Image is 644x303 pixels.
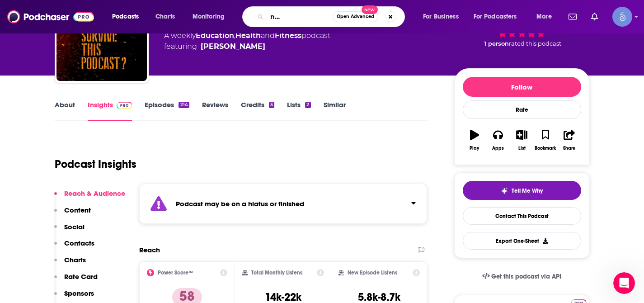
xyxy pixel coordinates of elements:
[612,7,632,27] img: User Profile
[54,256,86,272] button: Charts
[234,31,235,40] span: ,
[176,199,304,208] strong: Podcast may be on a hiatus or finished
[241,100,274,121] a: Credits3
[7,8,94,25] img: Podchaser - Follow, Share and Rate Podcasts
[557,124,581,156] button: Share
[54,223,85,239] button: Social
[565,9,580,24] a: Show notifications dropdown
[112,10,139,23] span: Podcasts
[337,14,374,19] span: Open Advanced
[64,239,94,247] p: Contacts
[612,7,632,27] span: Logged in as Spiral5-G1
[305,102,310,108] div: 2
[64,206,91,214] p: Content
[474,10,517,23] span: For Podcasters
[475,265,569,288] a: Get this podcast via API
[267,9,333,24] input: Search podcasts, credits, & more...
[588,9,602,24] a: Show notifications dropdown
[106,9,150,24] button: open menu
[530,9,563,24] button: open menu
[64,189,125,198] p: Reach & Audience
[470,146,479,151] div: Play
[484,40,509,47] span: 1 person
[563,146,575,151] div: Share
[164,30,330,52] div: A weekly podcast
[179,102,189,108] div: 214
[164,41,330,52] span: featuring
[196,31,234,40] a: Education
[201,41,265,52] a: Christopher Courtley
[54,272,98,289] button: Rate Card
[251,270,302,276] h2: Total Monthly Listens
[468,9,530,24] button: open menu
[536,10,552,23] span: More
[348,270,397,276] h2: New Episode Listens
[463,232,581,250] button: Export One-Sheet
[463,77,581,97] button: Follow
[324,100,346,121] a: Similar
[64,223,85,231] p: Social
[287,100,310,121] a: Lists2
[145,100,189,121] a: Episodes214
[492,146,504,151] div: Apps
[463,124,486,156] button: Play
[54,239,94,256] button: Contacts
[486,124,510,156] button: Apps
[139,184,428,224] section: Click to expand status details
[509,40,561,47] span: rated this podcast
[64,289,94,298] p: Sponsors
[193,10,225,23] span: Monitoring
[333,11,378,22] button: Open AdvancedNew
[54,189,125,206] button: Reach & Audience
[251,6,414,27] div: Search podcasts, credits, & more...
[463,207,581,225] a: Contact This Podcast
[158,270,193,276] h2: Power Score™
[512,187,543,194] span: Tell Me Why
[117,102,132,109] img: Podchaser Pro
[362,5,378,14] span: New
[150,9,180,24] a: Charts
[269,102,274,108] div: 3
[463,181,581,200] button: tell me why sparkleTell Me Why
[613,272,635,294] iframe: Intercom live chat
[88,100,132,121] a: InsightsPodchaser Pro
[491,273,561,280] span: Get this podcast via API
[612,7,632,27] button: Show profile menu
[518,146,526,151] div: List
[55,157,136,171] h1: Podcast Insights
[64,272,98,281] p: Rate Card
[423,10,459,23] span: For Business
[417,9,470,24] button: open menu
[534,124,557,156] button: Bookmark
[54,206,91,223] button: Content
[463,100,581,119] div: Rate
[139,246,160,254] h2: Reach
[510,124,533,156] button: List
[235,31,261,40] a: Health
[55,100,75,121] a: About
[64,256,86,264] p: Charts
[202,100,228,121] a: Reviews
[155,10,175,23] span: Charts
[535,146,556,151] div: Bookmark
[261,31,275,40] span: and
[501,187,508,194] img: tell me why sparkle
[186,9,236,24] button: open menu
[275,31,301,40] a: Fitness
